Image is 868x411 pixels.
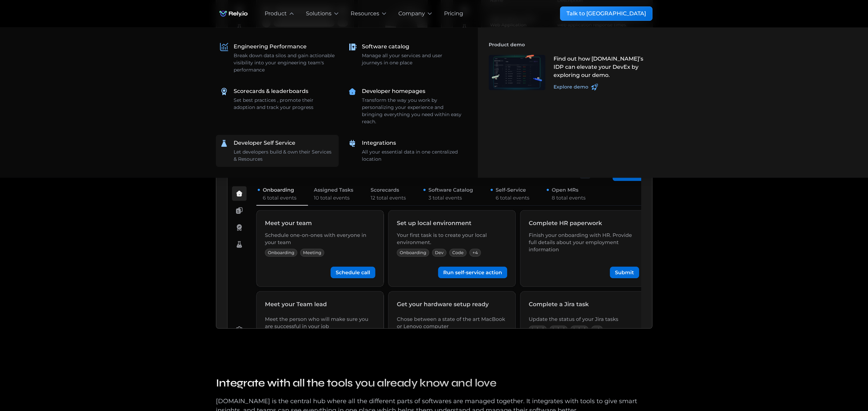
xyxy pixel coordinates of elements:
div: Company [398,10,425,18]
a: home [216,7,251,20]
div: All your essential data in one centralized location [362,148,463,163]
a: Engineering PerformanceBreak down data silos and gain actionable visibility into your engineering... [216,38,339,78]
div: Scorecards & leaderboards [234,87,308,95]
div: Find out how [DOMAIN_NAME]’s IDP can elevate your DevEx by exploring our demo. [554,55,648,79]
div: Manage all your services and user journeys in one place [362,52,463,66]
div: Software catalog [362,43,409,51]
a: Talk to [GEOGRAPHIC_DATA] [560,6,652,21]
h4: Product demo [489,38,652,51]
a: Developer homepagesTransform the way you work by personalizing your experience and bringing every... [344,83,467,129]
div: Developer homepages [362,87,425,95]
div: Integrations [362,139,396,147]
h3: Integrate with all the tools you already know and love [216,375,652,391]
a: IntegrationsAll your essential data in one centralized location [344,135,467,167]
div: Talk to [GEOGRAPHIC_DATA] [567,10,646,18]
div: Resources [351,10,379,18]
div: Developer Self Service [234,139,295,147]
div: Explore demo [554,83,588,91]
a: Scorecards & leaderboardsSet best practices , promote their adoption and track your progress [216,83,339,115]
div: Set best practices , promote their adoption and track your progress [234,97,335,111]
iframe: Chatbot [823,366,858,401]
img: Rely.io logo [216,7,251,20]
div: Break down data silos and gain actionable visibility into your engineering team's performance [234,52,335,74]
div: Engineering Performance [234,43,307,51]
a: Software catalogManage all your services and user journeys in one place [344,38,467,70]
a: Developer Self ServiceLet developers build & own their Services & Resources [216,135,339,167]
div: Product [265,10,287,18]
a: Pricing [444,10,463,18]
a: Find out how [DOMAIN_NAME]’s IDP can elevate your DevEx by exploring our demo.Explore demo [485,51,652,95]
div: Let developers build & own their Services & Resources [234,148,335,163]
div: Solutions [306,10,332,18]
div: Transform the way you work by personalizing your experience and bringing everything you need with... [362,97,463,125]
